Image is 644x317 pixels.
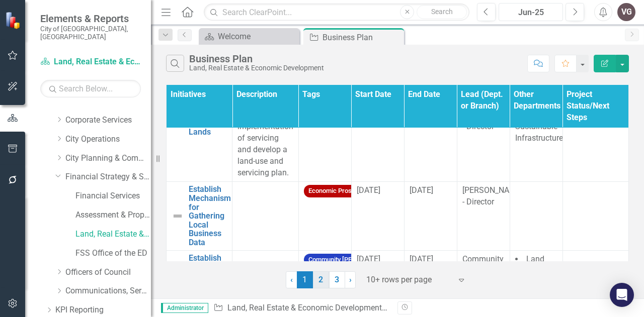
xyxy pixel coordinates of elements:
a: FSS Office of the ED [75,248,151,259]
small: City of [GEOGRAPHIC_DATA], [GEOGRAPHIC_DATA] [40,25,141,41]
a: Land, Real Estate & Economic Development [227,303,387,312]
td: Double-Click to Edit [457,250,510,302]
span: Elements & Reports [40,13,141,25]
span: Community [PERSON_NAME]...ing [304,254,411,266]
span: [DATE] [357,185,380,195]
a: Land, Real Estate & Economic Development [40,56,141,68]
td: Double-Click to Edit Right Click for Context Menu [167,182,232,250]
a: Welcome [201,30,297,43]
td: Double-Click to Edit [232,107,298,182]
a: Officers of Council [65,267,151,278]
p: [PERSON_NAME] - Director [462,185,505,208]
span: Search [431,8,453,16]
a: City Operations [65,134,151,145]
span: › [349,275,352,284]
div: Business Plan [189,53,324,64]
span: [DATE] [410,254,433,264]
a: 3 [329,271,345,288]
div: » » [213,302,390,314]
img: Not Defined [172,210,184,222]
a: Communications, Service [PERSON_NAME] & Tourism [65,285,151,297]
button: Jun-25 [499,3,563,21]
a: KPI Reporting [55,304,151,316]
a: Assessment & Property Revenue Services [75,209,151,221]
td: Double-Click to Edit [351,107,404,182]
td: Double-Click to Edit [298,107,351,182]
div: Welcome [218,30,297,43]
a: 2 [313,271,329,288]
td: Double-Click to Edit [232,250,298,302]
td: Double-Click to Edit [404,182,457,250]
span: [DATE] [410,185,433,195]
button: Search [417,5,467,19]
td: Double-Click to Edit [404,250,457,302]
div: Jun-25 [502,7,559,19]
span: Land Real Estate & Economic Development [515,254,562,298]
span: ‹ [290,275,293,284]
td: Double-Click to Edit [351,250,404,302]
td: Double-Click to Edit [298,250,351,302]
div: Open Intercom Messenger [610,283,634,307]
td: Double-Click to Edit [562,107,628,182]
td: Double-Click to Edit [404,107,457,182]
a: Land, Real Estate & Economic Development [75,229,151,240]
span: Community Well-Being [462,254,504,275]
td: Double-Click to Edit [457,107,510,182]
td: Double-Click to Edit [510,250,562,302]
td: Double-Click to Edit [351,182,404,250]
td: Double-Click to Edit [510,107,562,182]
a: Financial Strategy & Sustainability [65,171,151,183]
span: Economic Prosperity [304,185,372,197]
a: Northeast Industrial Lands [189,110,227,136]
td: Double-Click to Edit [510,182,562,250]
span: Administrator [161,303,208,313]
a: Financial Services [75,190,151,202]
a: City Planning & Community Services [65,153,151,164]
td: Double-Click to Edit Right Click for Context Menu [167,250,232,302]
td: Double-Click to Edit [298,182,351,250]
span: [DATE] [357,254,380,264]
td: Double-Click to Edit [232,182,298,250]
input: Search Below... [40,80,141,97]
div: Business Plan [323,31,401,44]
p: Lead the implementation of servicing and develop a land-use and servicing plan. [237,110,293,178]
a: Establish Mechanism for Gathering Local Business Data [189,185,231,247]
a: Establish a Long-Term Homeless Shelter [189,254,227,298]
a: Corporate Services [65,115,151,126]
td: Double-Click to Edit [562,182,628,250]
input: Search ClearPoint... [204,4,469,21]
td: Double-Click to Edit Right Click for Context Menu [167,107,232,182]
img: ClearPoint Strategy [5,12,23,29]
div: Land, Real Estate & Economic Development [189,64,324,72]
span: 1 [297,271,313,288]
button: VG [617,3,635,21]
td: Double-Click to Edit [457,182,510,250]
td: Double-Click to Edit [562,250,628,302]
